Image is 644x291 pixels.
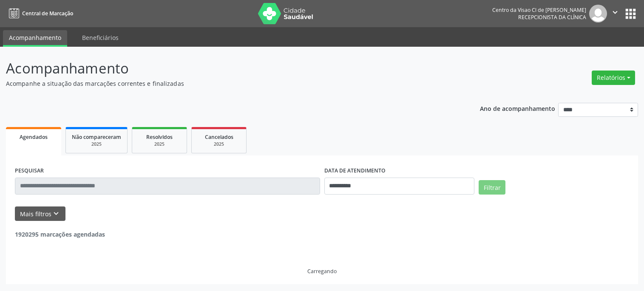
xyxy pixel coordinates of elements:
[610,8,620,17] i: 
[592,71,635,85] button: Relatórios
[72,141,121,147] div: 2025
[518,14,586,21] span: Recepcionista da clínica
[480,103,555,113] p: Ano de acompanhamento
[198,141,240,147] div: 2025
[324,164,386,178] label: DATA DE ATENDIMENTO
[22,10,73,17] span: Central de Marcação
[20,133,48,141] span: Agendados
[146,133,173,141] span: Resolvidos
[623,6,638,21] button: apps
[6,58,448,79] p: Acompanhamento
[72,133,121,141] span: Não compareceram
[76,30,125,45] a: Beneficiários
[3,30,67,47] a: Acompanhamento
[6,6,73,20] a: Central de Marcação
[589,5,607,23] img: img
[307,268,337,275] div: Carregando
[479,180,505,195] button: Filtrar
[138,141,181,147] div: 2025
[6,79,448,88] p: Acompanhe a situação das marcações correntes e finalizadas
[15,164,44,178] label: PESQUISAR
[51,209,61,218] i: keyboard_arrow_down
[492,6,586,14] div: Centro da Visao Cl de [PERSON_NAME]
[15,230,105,238] strong: 1920295 marcações agendadas
[15,206,65,221] button: Mais filtroskeyboard_arrow_down
[205,133,233,141] span: Cancelados
[607,5,623,23] button: 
